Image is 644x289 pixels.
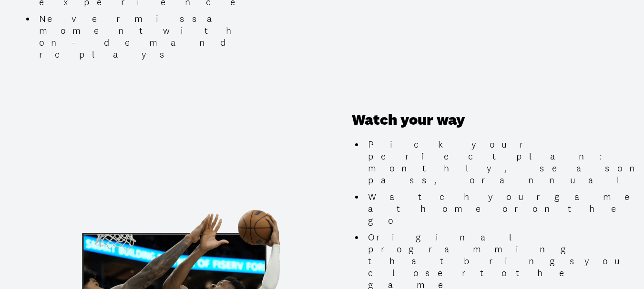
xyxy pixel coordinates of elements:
[35,13,292,60] li: Never miss a moment with on-demand replays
